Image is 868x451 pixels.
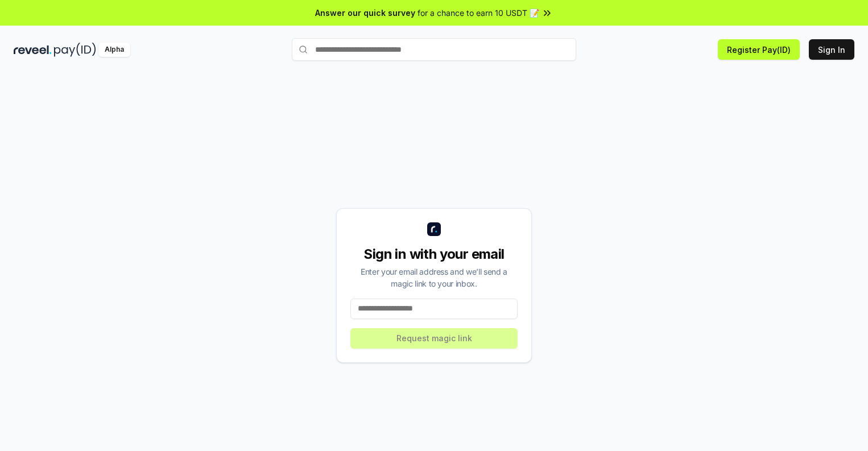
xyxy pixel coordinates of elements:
span: Answer our quick survey [315,7,415,19]
div: Sign in with your email [350,245,518,263]
button: Register Pay(ID) [718,39,800,60]
div: Alpha [98,43,130,57]
img: logo_small [427,222,441,236]
div: Enter your email address and we’ll send a magic link to your inbox. [350,266,518,289]
img: reveel_dark [14,43,52,57]
span: for a chance to earn 10 USDT 📝 [418,7,539,19]
img: pay_id [54,43,96,57]
button: Sign In [809,39,854,60]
